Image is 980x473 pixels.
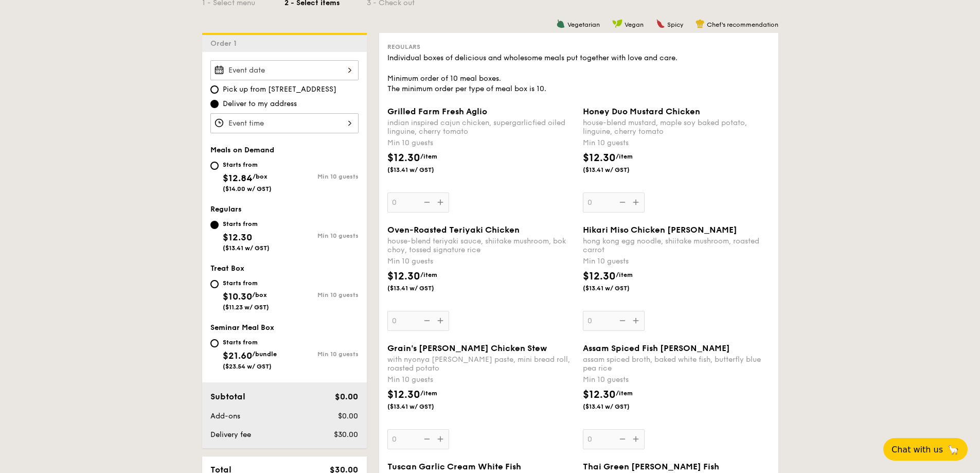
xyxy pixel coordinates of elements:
span: /box [253,173,268,180]
span: ($13.41 w/ GST) [223,244,270,252]
span: ($13.41 w/ GST) [387,166,457,174]
span: ($23.54 w/ GST) [223,363,272,370]
span: Chat with us [892,445,943,454]
span: Add-ons [210,412,240,421]
span: Regulars [210,205,242,214]
span: $0.00 [335,392,358,401]
span: Subtotal [210,392,245,401]
span: Treat Box [210,264,244,273]
span: Chef's recommendation [707,21,778,28]
div: Min 10 guests [387,138,575,148]
div: hong kong egg noodle, shiitake mushroom, roasted carrot [583,237,770,254]
span: $12.30 [583,270,616,283]
span: /item [616,153,633,160]
span: Order 1 [210,39,241,48]
div: Min 10 guests [284,173,359,180]
div: Min 10 guests [284,291,359,299]
span: $12.30 [583,389,616,401]
div: Starts from [223,338,277,346]
span: Grain's [PERSON_NAME] Chicken Stew [387,343,547,353]
div: Min 10 guests [387,375,575,385]
span: /item [420,153,437,160]
div: Min 10 guests [387,256,575,267]
input: Event time [210,113,359,133]
img: icon-vegetarian.fe4039eb.svg [556,19,565,28]
span: Vegetarian [567,21,600,28]
span: $12.30 [583,152,616,164]
input: Deliver to my address [210,100,219,108]
span: ($13.41 w/ GST) [583,284,653,292]
div: house-blend teriyaki sauce, shiitake mushroom, bok choy, tossed signature rice [387,237,575,254]
span: Regulars [387,43,420,50]
span: $12.30 [387,389,420,401]
img: icon-spicy.37a8142b.svg [656,19,665,28]
span: Honey Duo Mustard Chicken [583,107,700,116]
span: $30.00 [334,430,358,439]
input: Starts from$21.60/bundle($23.54 w/ GST)Min 10 guests [210,339,219,347]
div: Min 10 guests [284,351,359,358]
div: Min 10 guests [583,138,770,148]
input: Pick up from [STREET_ADDRESS] [210,85,219,94]
span: /item [616,271,633,278]
img: icon-vegan.f8ff3823.svg [612,19,622,28]
span: Grilled Farm Fresh Aglio [387,107,487,116]
span: $12.30 [223,232,252,243]
span: 🦙 [947,444,959,456]
span: ($13.41 w/ GST) [387,284,457,292]
span: Pick up from [STREET_ADDRESS] [223,84,336,95]
span: $10.30 [223,291,252,302]
input: Starts from$12.30($13.41 w/ GST)Min 10 guests [210,221,219,229]
span: ($13.41 w/ GST) [387,402,457,411]
span: /item [420,271,437,278]
input: Starts from$10.30/box($11.23 w/ GST)Min 10 guests [210,280,219,288]
div: assam spiced broth, baked white fish, butterfly blue pea rice [583,355,770,373]
span: Oven-Roasted Teriyaki Chicken [387,225,520,235]
input: Starts from$12.84/box($14.00 w/ GST)Min 10 guests [210,162,219,170]
span: Vegan [625,21,644,28]
span: $12.30 [387,152,420,164]
div: Starts from [223,161,272,169]
span: Tuscan Garlic Cream White Fish [387,462,521,471]
span: /item [420,390,437,397]
span: Assam Spiced Fish [PERSON_NAME] [583,343,730,353]
div: with nyonya [PERSON_NAME] paste, mini bread roll, roasted potato [387,355,575,373]
div: Starts from [223,220,270,228]
span: /item [616,390,633,397]
div: Individual boxes of delicious and wholesome meals put together with love and care. Minimum order ... [387,53,770,94]
span: $12.84 [223,172,253,184]
span: ($13.41 w/ GST) [583,402,653,411]
span: ($11.23 w/ GST) [223,304,269,311]
span: Deliver to my address [223,99,297,109]
span: $21.60 [223,350,252,361]
span: Seminar Meal Box [210,323,274,332]
span: /bundle [252,351,277,358]
span: Meals on Demand [210,146,274,154]
span: Spicy [667,21,683,28]
div: house-blend mustard, maple soy baked potato, linguine, cherry tomato [583,118,770,136]
span: ($14.00 w/ GST) [223,185,272,192]
span: $0.00 [338,412,358,421]
input: Event date [210,60,359,80]
span: /box [252,291,267,299]
span: $12.30 [387,270,420,283]
div: Min 10 guests [583,256,770,267]
span: Thai Green [PERSON_NAME] Fish [583,462,719,471]
span: ($13.41 w/ GST) [583,166,653,174]
span: Hikari Miso Chicken [PERSON_NAME] [583,225,737,235]
button: Chat with us🦙 [883,438,968,461]
div: indian inspired cajun chicken, supergarlicfied oiled linguine, cherry tomato [387,118,575,136]
div: Min 10 guests [284,232,359,239]
span: Delivery fee [210,430,251,439]
div: Min 10 guests [583,375,770,385]
div: Starts from [223,279,269,287]
img: icon-chef-hat.a58ddaea.svg [696,19,705,28]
